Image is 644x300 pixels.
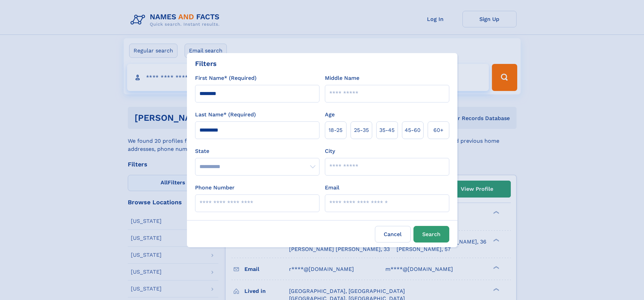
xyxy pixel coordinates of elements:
label: Middle Name [325,74,359,82]
button: Search [413,226,449,243]
span: 60+ [433,126,444,134]
label: Cancel [375,226,411,243]
label: First Name* (Required) [195,74,257,82]
label: State [195,147,319,155]
span: 25‑35 [354,126,369,134]
label: Last Name* (Required) [195,111,256,119]
label: City [325,147,335,155]
label: Email [325,184,339,192]
label: Phone Number [195,184,235,192]
label: Age [325,111,335,119]
span: 45‑60 [405,126,421,134]
span: 35‑45 [379,126,395,134]
div: Filters [195,59,217,69]
span: 18‑25 [329,126,342,134]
